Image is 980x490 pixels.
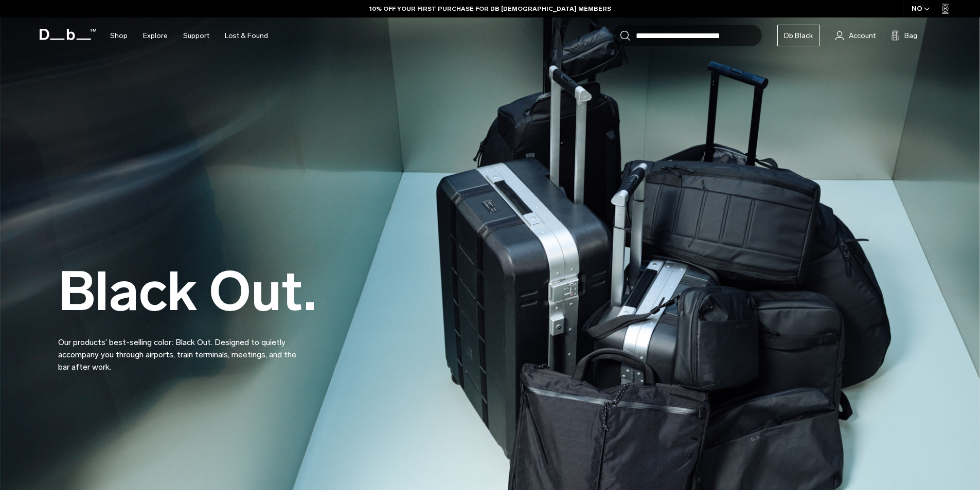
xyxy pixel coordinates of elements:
[143,17,168,54] a: Explore
[849,30,876,41] span: Account
[225,17,268,54] a: Lost & Found
[102,17,276,54] nav: Main Navigation
[183,17,209,54] a: Support
[904,30,917,41] span: Bag
[369,4,611,13] a: 10% OFF YOUR FIRST PURCHASE FOR DB [DEMOGRAPHIC_DATA] MEMBERS
[891,29,917,42] button: Bag
[835,29,876,42] a: Account
[110,17,128,54] a: Shop
[777,25,820,46] a: Db Black
[58,324,305,373] p: Our products’ best-selling color: Black Out. Designed to quietly accompany you through airports, ...
[58,265,316,319] h2: Black Out.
